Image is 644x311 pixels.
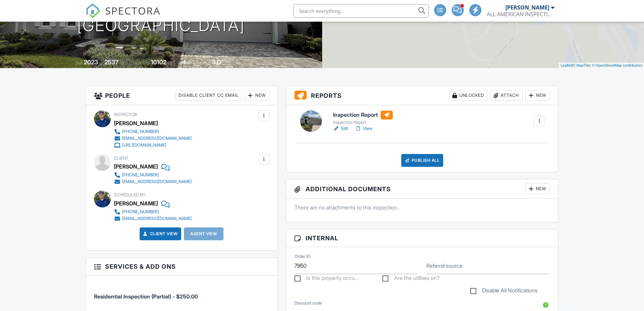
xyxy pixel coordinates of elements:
[114,128,192,135] a: [PHONE_NUMBER]
[114,156,128,161] span: Client
[151,59,166,66] div: 10102
[122,136,192,141] div: [EMAIL_ADDRESS][DOMAIN_NAME]
[114,172,192,178] a: [PHONE_NUMBER]
[333,125,348,132] a: Edit
[175,90,242,101] div: Disable Client CC Email
[333,111,393,119] h6: Inspection Report
[286,86,558,105] h3: Reports
[470,287,538,296] label: Disable All Notifications
[94,281,269,306] li: Service: Residential Inspection (Partial)
[294,204,550,211] p: There are no attachments to this inspection.
[94,293,198,300] span: Residential Inspection (Partial) - $250.00
[525,183,550,194] div: New
[294,275,359,283] label: Is this property occupied?
[86,86,278,105] h3: People
[212,59,221,66] div: 3.0
[490,90,523,101] div: Attach
[114,178,192,185] a: [EMAIL_ADDRESS][DOMAIN_NAME]
[355,125,373,132] a: View
[114,112,137,117] span: Inspector
[105,3,161,18] span: SPECTORA
[487,11,554,18] div: ALL AMERICAN INSPECTION SERVICES
[114,135,192,142] a: [EMAIL_ADDRESS][DOMAIN_NAME]
[114,161,158,172] div: [PERSON_NAME]
[122,179,192,184] div: [EMAIL_ADDRESS][DOMAIN_NAME]
[182,59,186,66] div: 4
[136,60,150,65] span: Lot Size
[286,229,558,247] h3: Internal
[222,60,241,65] span: bathrooms
[382,275,439,283] label: Are the utilities on?
[505,4,549,11] div: [PERSON_NAME]
[426,262,462,269] label: Referral source
[75,60,83,65] span: Built
[114,118,158,128] div: [PERSON_NAME]
[120,60,129,65] span: sq. ft.
[559,63,644,68] div: |
[294,253,310,260] label: Order ID
[401,154,444,167] div: Publish All
[294,300,322,306] label: Discount code
[122,216,192,221] div: [EMAIL_ADDRESS][DOMAIN_NAME]
[86,9,161,23] a: SPECTORA
[286,179,558,199] h3: Additional Documents
[333,111,393,126] a: Inspection Report Inspection Report
[293,4,429,18] input: Search everything...
[104,59,119,66] div: 2537
[573,63,591,67] a: © MapTiler
[84,59,98,66] div: 2023
[560,63,572,67] a: Leaflet
[245,90,269,101] div: New
[122,142,166,148] div: [URL][DOMAIN_NAME]
[449,90,487,101] div: Unlocked
[86,3,100,18] img: The Best Home Inspection Software - Spectora
[592,63,642,67] a: © OpenStreetMap contributors
[122,129,159,134] div: [PHONE_NUMBER]
[86,258,278,275] h3: Services & Add ons
[114,142,192,149] a: [URL][DOMAIN_NAME]
[114,192,145,197] span: Scheduled By
[167,60,176,65] span: sq.ft.
[187,60,206,65] span: bedrooms
[122,172,159,178] div: [PHONE_NUMBER]
[114,215,192,222] a: [EMAIL_ADDRESS][DOMAIN_NAME]
[333,120,393,125] div: Inspection Report
[142,230,178,237] a: Client View
[525,90,550,101] div: New
[114,198,158,208] div: [PERSON_NAME]
[114,208,192,215] a: [PHONE_NUMBER]
[122,209,159,215] div: [PHONE_NUMBER]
